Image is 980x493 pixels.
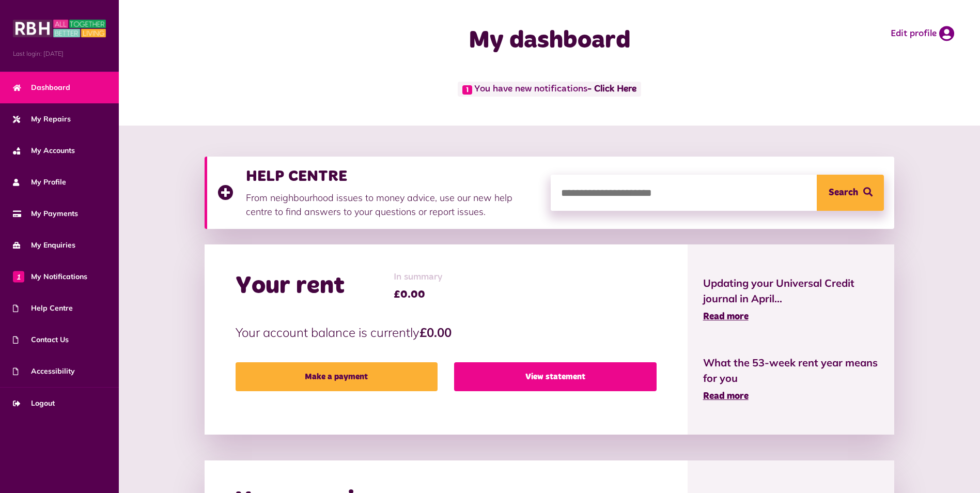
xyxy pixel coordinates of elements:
span: 1 [13,271,24,282]
p: From neighbourhood issues to money advice, use our new help centre to find answers to your questi... [246,191,540,219]
span: Last login: [DATE] [13,49,106,58]
span: 1 [462,85,472,95]
a: Edit profile [891,26,954,41]
h3: HELP CENTRE [246,167,540,186]
span: My Profile [13,177,66,188]
button: Search [817,175,884,211]
span: Help Centre [13,303,73,314]
strong: £0.00 [419,325,452,340]
span: My Notifications [13,271,87,282]
span: Updating your Universal Credit journal in April... [703,275,879,306]
span: My Payments [13,208,78,219]
span: Read more [703,392,749,401]
span: My Repairs [13,114,71,125]
a: View statement [454,362,656,391]
span: In summary [394,270,443,284]
span: Accessibility [13,366,75,377]
h1: My dashboard [345,26,755,56]
span: Contact Us [13,334,69,345]
a: Updating your Universal Credit journal in April... Read more [703,275,879,324]
span: My Enquiries [13,240,75,251]
h2: Your rent [236,271,345,301]
span: Dashboard [13,82,70,93]
a: - Click Here [587,85,636,94]
a: What the 53-week rent year means for you Read more [703,355,879,404]
span: You have new notifications [458,82,641,97]
p: Your account balance is currently [236,323,657,342]
span: Logout [13,398,55,409]
span: £0.00 [394,287,443,302]
span: My Accounts [13,145,75,156]
span: Search [829,175,858,211]
img: MyRBH [13,18,106,39]
span: What the 53-week rent year means for you [703,355,879,386]
a: Make a payment [236,362,438,391]
span: Read more [703,312,749,321]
